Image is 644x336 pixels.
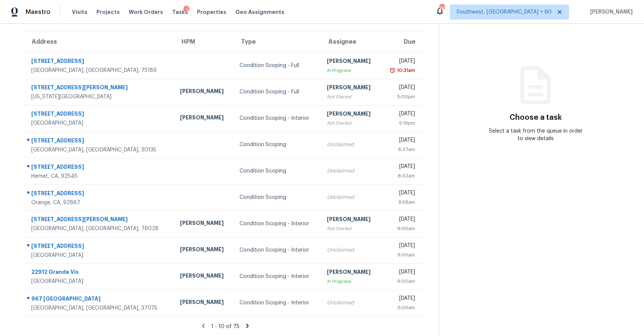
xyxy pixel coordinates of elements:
div: 9:00am [386,304,415,312]
div: Unclaimed [327,194,374,201]
div: [DATE] [386,110,415,119]
div: [GEOGRAPHIC_DATA], [GEOGRAPHIC_DATA], 75189 [31,67,168,74]
div: Unclaimed [327,141,374,148]
div: 742 [439,5,444,12]
div: Condition Scoping - Interior [240,299,315,307]
span: Tasks [172,9,188,15]
div: [DATE] [386,136,415,146]
div: In Progress [327,67,374,74]
span: Maestro [26,8,50,16]
th: Due [380,31,427,52]
div: 9:00am [386,251,415,259]
div: [DATE] [386,84,415,93]
div: [GEOGRAPHIC_DATA] [31,252,168,259]
div: [PERSON_NAME] [180,298,227,308]
div: [STREET_ADDRESS][PERSON_NAME] [31,215,168,225]
span: Properties [197,8,226,16]
div: [DATE] [386,268,415,278]
div: [GEOGRAPHIC_DATA] [31,278,168,285]
div: [DATE] [386,189,415,199]
div: 8:42am [386,172,415,180]
span: Work Orders [129,8,163,16]
span: 1 - 10 of 75 [211,324,240,329]
div: [GEOGRAPHIC_DATA], [GEOGRAPHIC_DATA], 30135 [31,146,168,154]
div: Unclaimed [327,167,374,175]
div: [STREET_ADDRESS] [31,57,168,67]
div: [PERSON_NAME] [327,268,374,278]
div: Condition Scoping - Full [240,88,315,96]
span: Southwest, [GEOGRAPHIC_DATA] + 60 [456,8,552,16]
div: 5:00pm [386,93,415,101]
span: [PERSON_NAME] [587,8,633,16]
div: Condition Scoping - Interior [240,246,315,254]
th: Address [24,31,174,52]
span: Visits [72,8,87,16]
div: [STREET_ADDRESS] [31,189,168,199]
div: Condition Scoping [240,141,315,148]
div: Not Started [327,93,374,101]
div: [DATE] [386,163,415,172]
div: [GEOGRAPHIC_DATA], [GEOGRAPHIC_DATA], 37075 [31,304,168,312]
div: Condition Scoping [240,167,315,175]
div: Unclaimed [327,246,374,254]
div: Orange, CA, 92867 [31,199,168,206]
div: [PERSON_NAME] [327,110,374,119]
div: [PERSON_NAME] [327,84,374,93]
div: 9:00am [386,225,415,232]
span: Geo Assignments [235,8,284,16]
div: [PERSON_NAME] [180,114,227,123]
div: Condition Scoping - Full [240,62,315,69]
div: [GEOGRAPHIC_DATA], [GEOGRAPHIC_DATA], 76028 [31,225,168,232]
div: [DATE] [386,215,415,225]
div: [STREET_ADDRESS][PERSON_NAME] [31,84,168,93]
div: [STREET_ADDRESS] [31,137,168,146]
div: Not Started [327,225,374,232]
th: HPM [174,31,233,52]
div: [STREET_ADDRESS] [31,163,168,173]
div: [GEOGRAPHIC_DATA] [31,119,168,127]
div: Condition Scoping - Interior [240,220,315,228]
div: [STREET_ADDRESS] [31,242,168,252]
div: Not Started [327,119,374,127]
h3: Choose a task [510,114,562,121]
div: [PERSON_NAME] [327,57,374,67]
div: Select a task from the queue in order to view details [487,127,584,142]
div: [STREET_ADDRESS] [31,110,168,119]
img: Overdue Alarm Icon [389,67,395,74]
div: [PERSON_NAME] [180,272,227,281]
div: [US_STATE][GEOGRAPHIC_DATA] [31,93,168,101]
div: Unclaimed [327,299,374,307]
div: [DATE] [386,295,415,304]
th: Type [233,31,321,52]
div: [PERSON_NAME] [327,215,374,225]
div: 9:00am [386,278,415,285]
div: In Progress [327,278,374,285]
div: 967 [GEOGRAPHIC_DATA] [31,295,168,304]
div: 8:58am [386,199,415,206]
div: 1 [183,6,189,13]
div: 10:31am [395,67,415,74]
div: [DATE] [386,242,415,251]
div: [PERSON_NAME] [180,246,227,255]
div: [PERSON_NAME] [180,87,227,97]
div: [DATE] [386,57,415,67]
div: Condition Scoping - Interior [240,273,315,280]
span: Projects [96,8,120,16]
div: 8:37am [386,146,415,153]
div: Condition Scoping - Interior [240,115,315,122]
div: 22912 Grande Vis [31,268,168,278]
div: [PERSON_NAME] [180,219,227,229]
div: Hemet, CA, 92545 [31,173,168,180]
th: Assignee [321,31,380,52]
div: Condition Scoping [240,194,315,201]
div: 5:19pm [386,119,415,127]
